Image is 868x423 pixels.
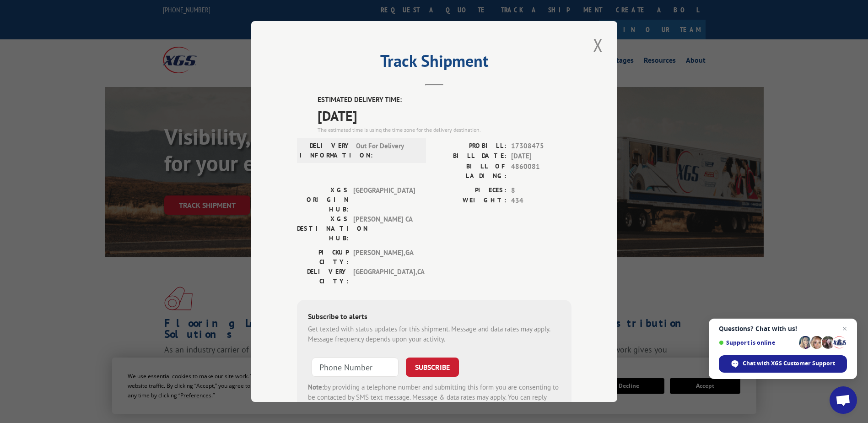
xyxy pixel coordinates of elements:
span: Out For Delivery [356,141,418,160]
label: WEIGHT: [434,195,507,206]
span: [GEOGRAPHIC_DATA] [353,185,415,214]
span: [DATE] [318,105,571,126]
span: [PERSON_NAME] CA [353,214,415,243]
span: Questions? Chat with us! [719,325,847,332]
label: PICKUP CITY: [297,248,349,267]
span: [GEOGRAPHIC_DATA] , CA [353,267,415,286]
span: Chat with XGS Customer Support [719,355,847,373]
span: [DATE] [511,151,571,162]
button: Close modal [590,33,606,58]
input: Phone Number [312,358,399,377]
label: DELIVERY INFORMATION: [300,141,351,160]
span: Chat with XGS Customer Support [743,359,835,368]
label: XGS ORIGIN HUB: [297,185,349,214]
span: 434 [511,195,571,206]
label: PROBILL: [434,141,507,152]
div: The estimated time is using the time zone for the delivery destination. [318,126,571,134]
a: Open chat [830,386,857,414]
span: 8 [511,185,571,196]
button: SUBSCRIBE [406,358,459,377]
div: by providing a telephone number and submitting this form you are consenting to be contacted by SM... [308,382,561,413]
label: BILL OF LADING: [434,162,507,181]
span: [PERSON_NAME] , GA [353,248,415,267]
div: Get texted with status updates for this shipment. Message and data rates may apply. Message frequ... [308,324,561,345]
label: DELIVERY CITY: [297,267,349,286]
span: Support is online [719,339,796,346]
label: XGS DESTINATION HUB: [297,214,349,243]
span: 4860081 [511,162,571,181]
label: ESTIMATED DELIVERY TIME: [318,95,571,105]
strong: Note: [308,383,324,391]
label: BILL DATE: [434,151,507,162]
div: Subscribe to alerts [308,311,561,324]
label: PIECES: [434,185,507,196]
h2: Track Shipment [297,54,571,72]
span: 17308475 [511,141,571,152]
